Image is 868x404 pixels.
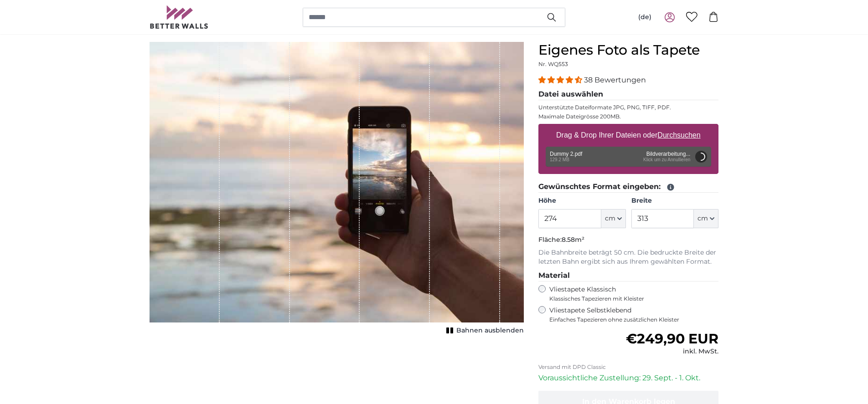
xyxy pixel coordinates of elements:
[538,373,718,384] p: Voraussichtliche Zustellung: 29. Sept. - 1. Okt.
[538,235,718,245] p: Fläche:
[538,113,718,120] p: Maximale Dateigrösse 200MB.
[549,306,718,323] label: Vliestapete Selbstklebend
[538,42,718,58] h1: Eigenes Foto als Tapete
[150,42,524,337] div: 1 of 1
[444,324,524,337] button: Bahnen ausblenden
[549,316,718,323] span: Einfaches Tapezieren ohne zusätzlichen Kleister
[538,104,718,111] p: Unterstützte Dateiformate JPG, PNG, TIFF, PDF.
[538,89,718,100] legend: Datei auswählen
[601,209,626,228] button: cm
[549,285,711,302] label: Vliestapete Klassisch
[562,235,584,244] span: 8.58m²
[694,209,718,228] button: cm
[658,131,701,139] u: Durchsuchen
[538,76,584,84] span: 4.34 stars
[549,295,711,302] span: Klassisches Tapezieren mit Kleister
[631,196,718,205] label: Breite
[538,181,718,193] legend: Gewünschtes Format eingeben:
[584,76,646,84] span: 38 Bewertungen
[626,347,718,356] div: inkl. MwSt.
[538,270,718,281] legend: Material
[631,9,659,26] button: (de)
[538,61,568,67] span: Nr. WQ553
[553,126,704,144] label: Drag & Drop Ihrer Dateien oder
[150,5,209,29] img: Betterwalls
[697,214,708,223] span: cm
[538,196,625,205] label: Höhe
[538,363,718,371] p: Versand mit DPD Classic
[456,326,524,335] span: Bahnen ausblenden
[626,330,718,347] span: €249,90 EUR
[538,248,718,266] p: Die Bahnbreite beträgt 50 cm. Die bedruckte Breite der letzten Bahn ergibt sich aus Ihrem gewählt...
[605,214,615,223] span: cm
